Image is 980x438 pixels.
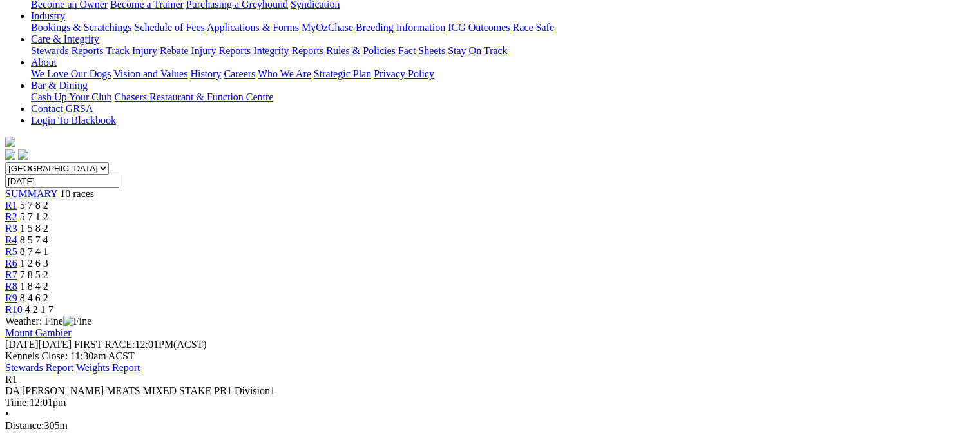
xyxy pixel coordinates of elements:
span: R1 [5,374,17,385]
span: 10 races [60,188,94,199]
span: FIRST RACE: [74,339,135,350]
div: 305m [5,420,975,432]
a: R3 [5,223,17,234]
a: R4 [5,234,17,245]
span: 8 7 4 1 [20,246,48,257]
a: Privacy Policy [374,68,434,79]
a: Breeding Information [356,22,445,33]
a: R10 [5,304,23,315]
a: R2 [5,211,17,222]
a: R8 [5,281,17,292]
span: 4 2 1 7 [25,304,53,315]
a: Bar & Dining [31,80,88,91]
span: 8 5 7 4 [20,234,48,245]
a: ICG Outcomes [448,22,510,33]
div: Industry [31,22,975,33]
a: Industry [31,10,65,21]
a: Injury Reports [191,45,251,56]
a: MyOzChase [302,22,353,33]
a: Careers [224,68,255,79]
a: R6 [5,258,17,269]
a: Vision and Values [113,68,187,79]
a: Weights Report [76,362,140,373]
span: [DATE] [5,339,39,350]
div: Kennels Close: 11:30am ACST [5,350,975,362]
a: R1 [5,200,17,211]
img: Fine [63,316,91,327]
span: Time: [5,397,30,408]
span: 5 7 8 2 [20,200,48,211]
a: Care & Integrity [31,33,99,44]
a: Login To Blackbook [31,115,116,126]
a: About [31,57,57,68]
a: Contact GRSA [31,103,93,114]
a: Applications & Forms [207,22,299,33]
span: 1 2 6 3 [20,258,48,269]
div: 12:01pm [5,397,975,408]
span: [DATE] [5,339,72,350]
span: 12:01PM(ACST) [74,339,207,350]
img: twitter.svg [18,149,28,160]
span: • [5,408,9,419]
span: 5 7 1 2 [20,211,48,222]
a: Race Safe [512,22,553,33]
a: Chasers Restaurant & Function Centre [114,91,273,102]
img: facebook.svg [5,149,15,160]
a: Strategic Plan [314,68,371,79]
a: Mount Gambier [5,327,72,338]
span: Distance: [5,420,44,431]
a: Stay On Track [448,45,507,56]
a: Integrity Reports [253,45,323,56]
div: Care & Integrity [31,45,975,57]
span: 7 8 5 2 [20,269,48,280]
div: Bar & Dining [31,91,975,103]
span: 1 5 8 2 [20,223,48,234]
a: R7 [5,269,17,280]
input: Select date [5,175,119,188]
div: DA'[PERSON_NAME] MEATS MIXED STAKE PR1 Division1 [5,385,975,397]
a: Schedule of Fees [134,22,204,33]
a: Who We Are [258,68,311,79]
a: Rules & Policies [326,45,396,56]
a: Bookings & Scratchings [31,22,131,33]
a: Cash Up Your Club [31,91,111,102]
span: 8 4 6 2 [20,292,48,303]
span: 1 8 4 2 [20,281,48,292]
img: logo-grsa-white.png [5,137,15,147]
a: History [190,68,221,79]
a: Fact Sheets [398,45,445,56]
div: About [31,68,975,80]
a: R5 [5,246,17,257]
a: SUMMARY [5,188,57,199]
a: Track Injury Rebate [106,45,188,56]
a: Stewards Report [5,362,73,373]
span: Weather: Fine [5,316,91,327]
a: Stewards Reports [31,45,103,56]
a: R9 [5,292,17,303]
a: We Love Our Dogs [31,68,111,79]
